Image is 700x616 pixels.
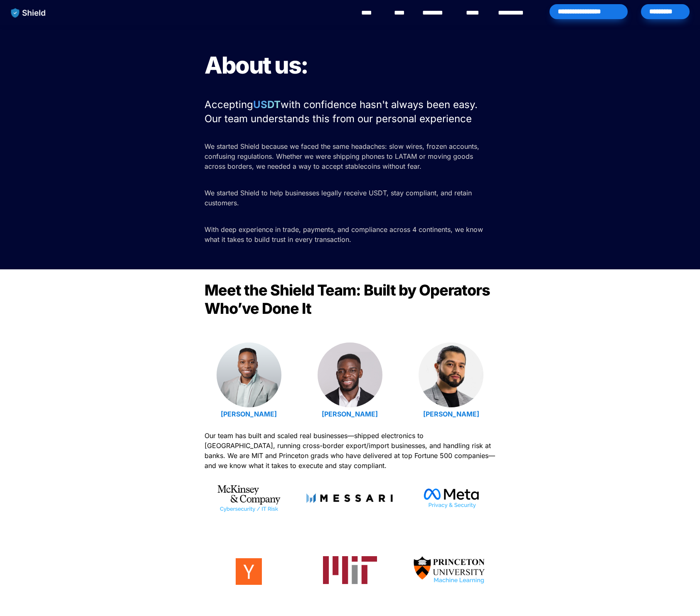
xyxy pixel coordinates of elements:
span: We started Shield because we faced the same headaches: slow wires, frozen accounts, confusing reg... [205,142,481,170]
span: We started Shield to help businesses legally receive USDT, stay compliant, and retain customers. [205,189,474,207]
span: With deep experience in trade, payments, and compliance across 4 continents, we know what it take... [205,225,485,244]
a: [PERSON_NAME] [423,410,479,418]
a: [PERSON_NAME] [322,410,378,418]
strong: USDT [253,99,281,111]
span: with confidence hasn't always been easy. Our team understands this from our personal experience [205,99,481,125]
span: Accepting [205,99,253,111]
span: Our team has built and scaled real businesses—shipped electronics to [GEOGRAPHIC_DATA], running c... [205,431,497,470]
a: [PERSON_NAME] [221,410,277,418]
span: Meet the Shield Team: Built by Operators Who’ve Done It [205,281,493,318]
img: website logo [7,4,50,22]
span: About us: [205,51,308,79]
